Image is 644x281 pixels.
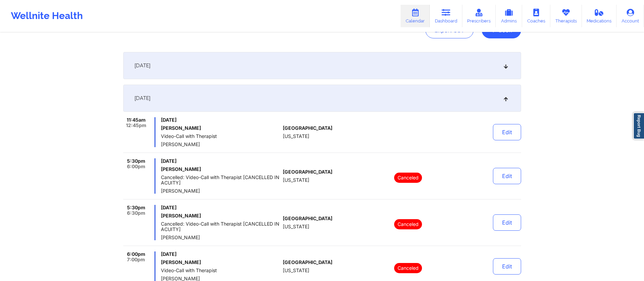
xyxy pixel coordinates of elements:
h6: [PERSON_NAME] [161,213,280,218]
span: [GEOGRAPHIC_DATA] [283,216,332,221]
span: [US_STATE] [283,177,309,183]
span: [DATE] [134,62,150,69]
span: [US_STATE] [283,224,309,229]
a: Coaches [522,5,550,27]
span: [GEOGRAPHIC_DATA] [283,125,332,131]
span: 5:30pm [127,205,145,210]
span: 6:00pm [127,164,145,169]
p: Canceled [394,219,422,229]
span: [DATE] [161,117,280,123]
button: Edit [493,214,521,231]
span: [DATE] [161,205,280,210]
span: 5:30pm [127,158,145,164]
a: Therapists [550,5,582,27]
a: Dashboard [430,5,462,27]
span: 6:00pm [127,251,145,257]
a: Admins [496,5,522,27]
a: Calendar [401,5,430,27]
span: Video-Call with Therapist [161,134,280,139]
span: [DATE] [161,158,280,164]
button: Edit [493,168,521,184]
span: Cancelled: Video-Call with Therapist [CANCELLED IN ACUITY] [161,175,280,186]
span: [GEOGRAPHIC_DATA] [283,169,332,175]
h6: [PERSON_NAME] [161,125,280,131]
span: [PERSON_NAME] [161,235,280,240]
p: Canceled [394,173,422,183]
a: Medications [582,5,617,27]
a: Report Bug [633,112,644,139]
span: 11:45am [127,117,146,123]
span: + [491,28,496,32]
span: [PERSON_NAME] [161,142,280,147]
span: Cancelled: Video-Call with Therapist [CANCELLED IN ACUITY] [161,221,280,232]
a: Account [617,5,644,27]
span: [GEOGRAPHIC_DATA] [283,260,332,265]
p: Canceled [394,263,422,273]
button: Edit [493,124,521,140]
span: 12:45pm [126,123,146,128]
span: Video-Call with Therapist [161,268,280,273]
span: 6:30pm [127,210,145,216]
span: [US_STATE] [283,134,309,139]
a: Prescribers [462,5,496,27]
span: [DATE] [161,251,280,257]
span: [DATE] [134,95,150,102]
span: 7:00pm [127,257,145,262]
h6: [PERSON_NAME] [161,166,280,172]
h6: [PERSON_NAME] [161,260,280,265]
span: [PERSON_NAME] [161,188,280,194]
button: Edit [493,258,521,275]
span: [US_STATE] [283,268,309,273]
